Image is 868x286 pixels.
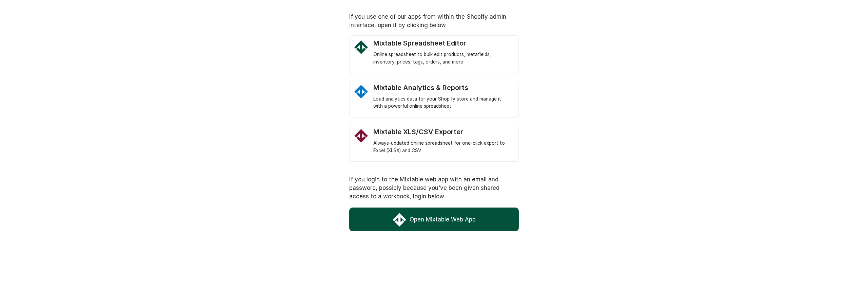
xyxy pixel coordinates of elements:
a: Open Mixtable Web App [349,208,519,231]
div: Mixtable XLS/CSV Exporter [373,128,512,136]
div: Always-updated online spreadsheet for one-click export to Excel (XLSX) and CSV [373,140,512,155]
img: Mixtable Web App [393,213,406,227]
div: Mixtable Analytics & Reports [373,84,512,92]
img: Mixtable Spreadsheet Editor Logo [354,40,368,54]
div: Online spreadsheet to bulk edit products, metafields, inventory, prices, tags, orders, and more [373,51,512,66]
p: If you use one of our apps from within the Shopify admin interface, open it by clicking below [349,13,519,30]
img: Mixtable Excel and CSV Exporter app Logo [354,129,368,143]
div: Mixtable Spreadsheet Editor [373,39,512,48]
div: Load analytics data for your Shopify store and manage it with a powerful online spreadsheet [373,95,512,110]
p: If you login to the Mixtable web app with an email and password, possibly because you've been giv... [349,175,519,201]
img: Mixtable Analytics [354,85,368,99]
a: Mixtable Excel and CSV Exporter app Logo Mixtable XLS/CSV Exporter Always-updated online spreadsh... [373,128,512,155]
a: Mixtable Spreadsheet Editor Logo Mixtable Spreadsheet Editor Online spreadsheet to bulk edit prod... [373,39,512,66]
a: Mixtable Analytics Mixtable Analytics & Reports Load analytics data for your Shopify store and ma... [373,84,512,110]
